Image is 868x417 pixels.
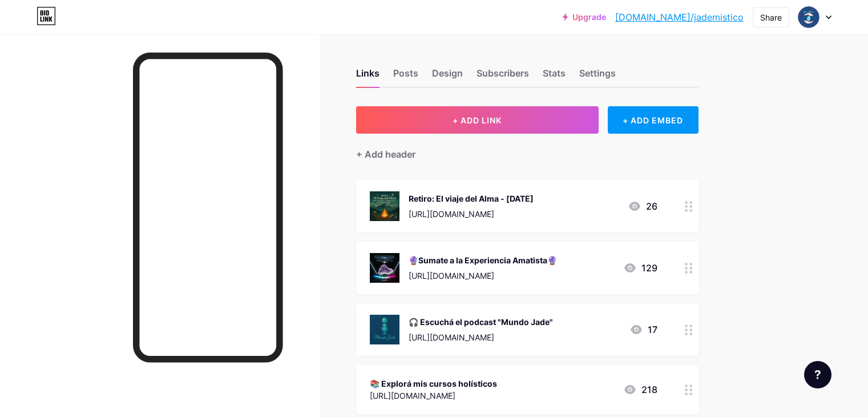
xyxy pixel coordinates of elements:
[409,316,553,328] div: 🎧 Escuchá el podcast "Mundo Jade"
[370,378,497,390] div: 📚 Explorá mis cursos holísticos
[409,254,557,266] div: 🔮Sumate a la Experiencia Amatista🔮
[628,199,657,213] div: 26
[409,331,553,343] div: [URL][DOMAIN_NAME]
[543,66,566,87] div: Stats
[579,66,616,87] div: Settings
[432,66,463,87] div: Design
[629,323,657,336] div: 17
[370,315,399,344] img: 🎧 Escuchá el podcast "Mundo Jade"
[409,208,534,220] div: [URL][DOMAIN_NAME]
[477,66,529,87] div: Subscribers
[356,66,380,87] div: Links
[615,10,744,24] a: [DOMAIN_NAME]/jademistico
[608,106,699,134] div: + ADD EMBED
[356,106,599,134] button: + ADD LINK
[393,66,418,87] div: Posts
[356,147,415,161] div: + Add header
[370,191,399,221] img: Retiro: El viaje del Alma - SEPTIEMBRE 2025
[563,13,606,22] a: Upgrade
[623,383,657,396] div: 218
[409,270,557,282] div: [URL][DOMAIN_NAME]
[370,253,399,283] img: 🔮Sumate a la Experiencia Amatista🔮
[370,390,497,402] div: [URL][DOMAIN_NAME]
[798,6,819,28] img: Carolina Funez
[760,11,782,23] div: Share
[623,261,657,275] div: 129
[453,115,502,125] span: + ADD LINK
[409,193,534,205] div: Retiro: El viaje del Alma - [DATE]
